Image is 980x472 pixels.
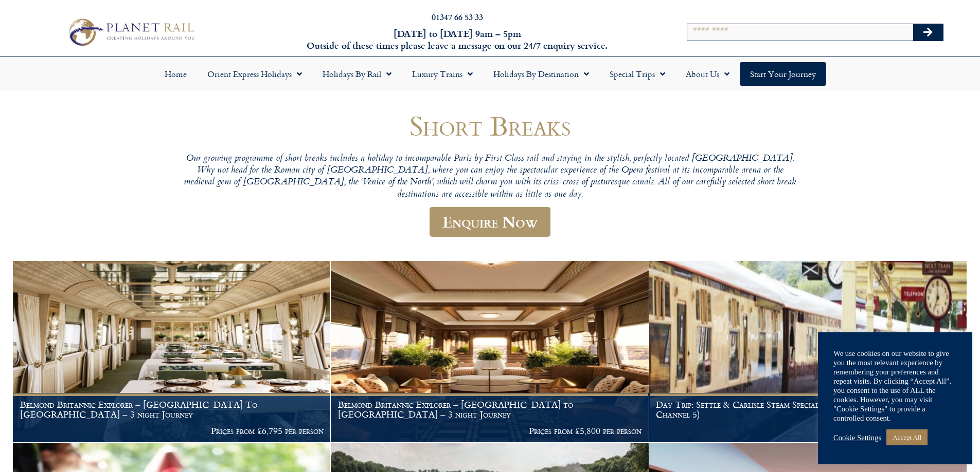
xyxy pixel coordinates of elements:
h1: Belmond Britannic Explorer – [GEOGRAPHIC_DATA] to [GEOGRAPHIC_DATA] – 3 night Journey [338,400,642,420]
p: Prices from £6,795 per person [20,426,324,436]
p: Our growing programme of short breaks includes a holiday to incomparable Paris by First Class rai... [182,153,799,201]
a: Belmond Britannic Explorer – [GEOGRAPHIC_DATA] To [GEOGRAPHIC_DATA] – 3 night Journey Prices from... [13,261,331,443]
h6: [DATE] to [DATE] 9am – 5pm Outside of these times please leave a message on our 24/7 enquiry serv... [264,28,651,52]
a: 01347 66 53 33 [432,11,483,23]
a: Day Trip: Settle & Carlisle Steam Special on the Northern Belle (as seen on Channel 5) Prices fro... [649,261,967,443]
div: We use cookies on our website to give you the most relevant experience by remembering your prefer... [833,349,957,423]
a: Start your Journey [740,62,826,86]
a: Orient Express Holidays [197,62,312,86]
a: Belmond Britannic Explorer – [GEOGRAPHIC_DATA] to [GEOGRAPHIC_DATA] – 3 night Journey Prices from... [331,261,649,443]
a: Enquire Now [430,207,550,237]
a: Home [154,62,197,86]
a: Cookie Settings [833,433,881,442]
a: Accept All [886,429,928,445]
a: Special Trips [599,62,675,86]
a: Holidays by Rail [312,62,402,86]
a: Holidays by Destination [483,62,599,86]
h1: Belmond Britannic Explorer – [GEOGRAPHIC_DATA] To [GEOGRAPHIC_DATA] – 3 night Journey [20,400,324,420]
a: Luxury Trains [402,62,483,86]
a: About Us [675,62,740,86]
nav: Menu [5,62,975,86]
button: Search [913,24,943,41]
img: Planet Rail Train Holidays Logo [63,15,198,48]
h1: Day Trip: Settle & Carlisle Steam Special on the Northern Belle (as seen on Channel 5) [656,400,959,420]
h1: Short Breaks [182,110,799,141]
p: Prices from £565 per person [656,426,959,436]
p: Prices from £5,800 per person [338,426,642,436]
